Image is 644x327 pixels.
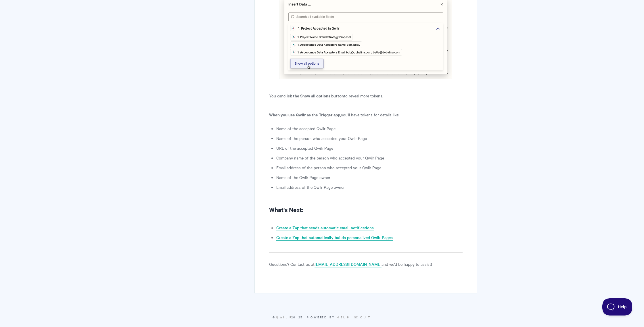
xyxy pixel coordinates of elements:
a: Help Scout [337,315,371,319]
p: © 2025. [167,315,477,320]
li: Name of the person who accepted your Qwilr Page [276,135,463,142]
li: Name of the accepted Qwilr Page [276,125,463,132]
strong: When you use Qwilr as the Trigger app, [269,111,341,118]
a: [EMAIL_ADDRESS][DOMAIN_NAME] [315,261,382,268]
iframe: Toggle Customer Support [602,298,632,316]
p: you'll have tokens for details like: [269,111,463,118]
a: Qwilr [276,315,291,319]
strong: click the Show all options button [283,93,344,99]
li: Name of the Qwilr Page owner [276,174,463,181]
h2: What's Next: [269,205,463,214]
a: Create a Zap that sends automatic email notifications [276,225,374,231]
p: You can to reveal more tokens. [269,92,463,99]
li: Company name of the person who accepted your Qwilr Page [276,154,463,161]
li: Email address of the person who accepted your Qwilr Page [276,164,463,171]
a: Create a Zap that automatically builds personalized Qwilr Pages [276,234,393,241]
p: Questions? Contact us at and we'd be happy to assist! [269,261,463,268]
li: Email address of the Qwilr Page owner [276,184,463,191]
li: URL of the accepted Qwilr Page [276,145,463,151]
span: Powered by [307,315,371,319]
